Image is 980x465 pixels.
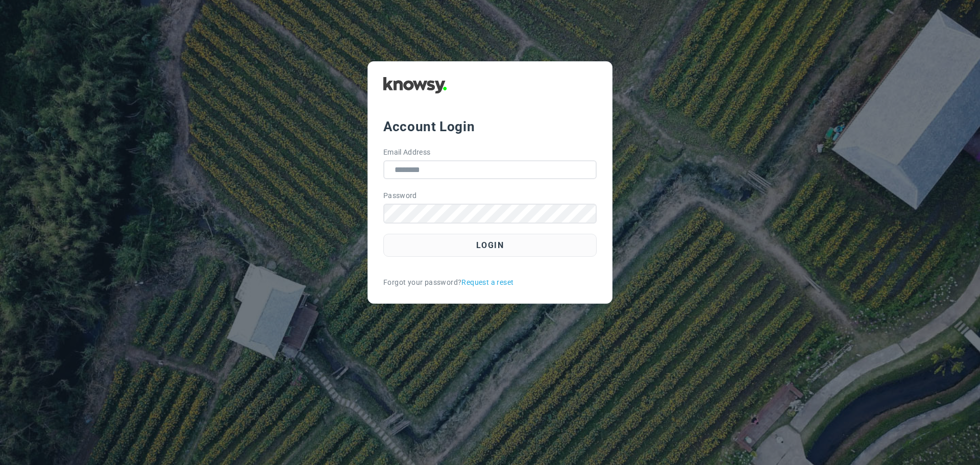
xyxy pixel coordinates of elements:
[383,234,597,257] button: Login
[383,190,417,201] label: Password
[461,277,513,288] a: Request a reset
[383,147,431,158] label: Email Address
[383,117,597,136] div: Account Login
[383,277,597,288] div: Forgot your password?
